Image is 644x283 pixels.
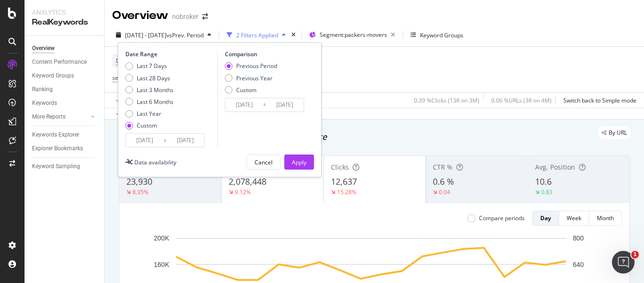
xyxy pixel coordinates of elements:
a: Keywords [32,98,98,108]
a: Keyword Groups [32,71,98,81]
div: Ranking [32,85,53,94]
button: Cancel [247,154,281,170]
div: arrow-right-arrow-left [202,13,208,20]
div: Last 6 Months [125,98,173,106]
button: Segment:packers-movers [305,27,399,43]
div: 0.04 [439,188,450,196]
div: Custom [137,121,157,129]
span: 2,078,448 [229,176,266,187]
div: Previous Period [236,62,277,70]
div: nobroker [172,12,198,21]
a: Overview [32,43,98,53]
div: Month [597,214,614,222]
span: By URL [609,130,627,136]
div: Apply [292,158,306,166]
span: Avg. Position [535,163,575,172]
div: Overview [32,43,55,53]
div: Comparison [225,50,307,58]
div: Last 28 Days [137,74,170,82]
button: Month [589,211,622,226]
span: Clicks [331,163,349,172]
div: Last 6 Months [137,98,173,106]
span: Device [116,57,134,65]
div: Previous Period [225,62,277,70]
div: Keywords Explorer [32,130,79,140]
div: Keywords [32,98,57,108]
div: Analytics [32,8,97,17]
span: 12,637 [331,176,357,187]
div: Last Year [137,110,161,118]
input: End Date [166,134,204,147]
span: 10.6 [535,176,552,187]
div: 2 Filters Applied [236,31,278,39]
text: 160K [154,261,169,268]
text: 640 [573,261,584,268]
div: Custom [236,86,256,94]
div: Last 7 Days [137,62,167,70]
div: 0.06 % URLs ( 3K on 4M ) [491,96,552,104]
div: 8.35% [132,188,149,196]
button: Switch back to Simple mode [560,93,636,108]
input: End Date [266,98,304,111]
div: 0.83 [541,188,553,196]
button: Day [532,211,559,226]
span: 23,930 [126,176,152,187]
div: Day [540,214,551,222]
div: Switch back to Simple mode [563,96,636,104]
button: Week [559,211,589,226]
div: RealKeywords [32,17,97,28]
span: 0.6 % [433,176,454,187]
div: Last 7 Days [125,62,173,70]
div: Last Year [125,110,173,118]
div: More Reports [32,112,66,122]
button: Apply [112,93,140,108]
div: Week [567,214,581,222]
a: Explorer Bookmarks [32,144,98,154]
button: 2 Filters Applied [223,27,289,43]
div: Cancel [255,158,272,166]
div: Last 3 Months [137,86,173,94]
div: Content Performance [32,57,87,67]
div: Keyword Sampling [32,162,80,172]
span: 1 [631,251,639,258]
div: 0.39 % Clicks ( 13K on 3M ) [414,96,479,104]
a: Ranking [32,85,98,94]
div: Previous Year [236,74,272,82]
span: CTR % [433,163,453,172]
div: legacy label [598,126,631,139]
text: 200K [154,234,169,242]
input: Start Date [126,134,164,147]
iframe: Intercom live chat [612,251,635,274]
div: 15.28% [337,188,356,196]
span: seo [112,74,122,82]
div: Custom [125,121,173,129]
a: Keyword Sampling [32,162,98,172]
div: Date Range [125,50,215,58]
input: Start Date [225,98,263,111]
div: 9.12% [235,188,251,196]
div: Last 3 Months [125,86,173,94]
div: Compare periods [479,214,525,222]
span: [DATE] - [DATE] [125,31,166,39]
a: More Reports [32,112,88,122]
div: Keyword Groups [32,71,74,81]
button: Apply [284,154,314,170]
div: Keyword Groups [420,31,463,39]
span: Segment: packers-movers [320,31,387,39]
div: times [289,30,297,40]
text: 800 [573,234,584,242]
span: vs Prev. Period [166,31,204,39]
button: [DATE] - [DATE]vsPrev. Period [112,27,215,43]
button: Keyword Groups [407,27,467,43]
div: Custom [225,86,277,94]
a: Content Performance [32,57,98,67]
a: Keywords Explorer [32,130,98,140]
div: Explorer Bookmarks [32,144,83,154]
div: Previous Year [225,74,277,82]
div: Overview [112,8,168,24]
div: Data availability [134,158,176,166]
div: Last 28 Days [125,74,173,82]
